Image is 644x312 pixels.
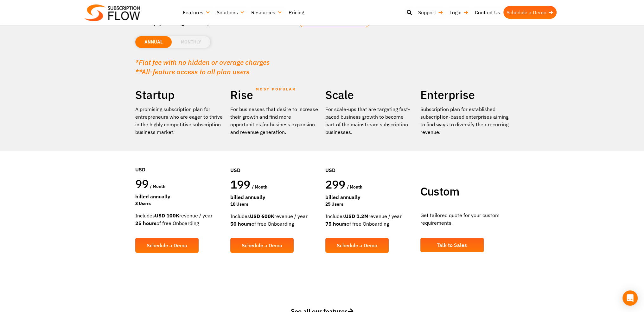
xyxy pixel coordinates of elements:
[150,183,165,189] span: / month
[420,88,509,102] h2: Enterprise
[135,36,172,48] li: ANNUAL
[325,238,389,253] a: Schedule a Demo
[325,88,414,102] h2: Scale
[285,6,307,19] a: Pricing
[135,238,199,253] a: Schedule a Demo
[337,243,377,248] span: Schedule a Demo
[135,176,149,191] span: 99
[230,105,319,136] div: For businesses that desire to increase their growth and find more opportunities for business expa...
[420,238,484,252] a: Talk to Sales
[85,4,140,21] img: Subscriptionflow
[420,211,509,227] p: Get tailored quote for your custom requirements.
[230,221,252,227] strong: 50 hours
[325,193,414,201] div: Billed Annually
[135,57,270,67] em: *Flat fee with no hidden or overage charges
[230,193,319,201] div: Billed Annually
[325,105,414,136] div: For scale-ups that are targeting fast-paced business growth to become part of the mainstream subs...
[135,105,224,136] p: A promising subscription plan for entrepreneurs who are eager to thrive in the highly competitive...
[420,184,459,199] span: Custom
[230,177,251,192] span: 199
[472,6,503,19] a: Contact Us
[155,212,179,219] strong: USD 100K
[325,201,414,208] div: 25 Users
[135,200,224,207] div: 3 Users
[420,105,509,136] p: Subscription plan for established subscription-based enterprises aiming to find ways to diversify...
[230,88,319,102] h2: Rise
[256,82,296,96] span: MOST POPULAR
[415,6,446,19] a: Support
[135,193,224,200] div: Billed Annually
[250,213,274,219] strong: USD 600K
[214,6,248,19] a: Solutions
[248,6,285,19] a: Resources
[446,6,472,19] a: Login
[230,147,319,177] div: USD
[252,184,267,190] span: / month
[135,67,250,76] em: **All-feature access to all plan users
[437,242,467,248] span: Talk to Sales
[230,212,319,228] div: Includes revenue / year of free Onboarding
[147,243,187,248] span: Schedule a Demo
[135,88,224,102] h2: Startup
[172,36,210,48] li: MONTHLY
[180,6,214,19] a: Features
[345,213,368,219] strong: USD 1.2M
[622,290,638,306] div: Open Intercom Messenger
[135,212,224,227] div: Includes revenue / year of free Onboarding
[325,177,346,192] span: 299
[503,6,557,19] a: Schedule a Demo
[230,201,319,208] div: 10 Users
[135,147,224,176] div: USD
[135,220,156,226] strong: 25 hours
[325,221,347,227] strong: 75 hours
[325,212,414,228] div: Includes revenue / year of free Onboarding
[325,147,414,177] div: USD
[347,184,362,190] span: / month
[230,238,294,253] a: Schedule a Demo
[242,243,282,248] span: Schedule a Demo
